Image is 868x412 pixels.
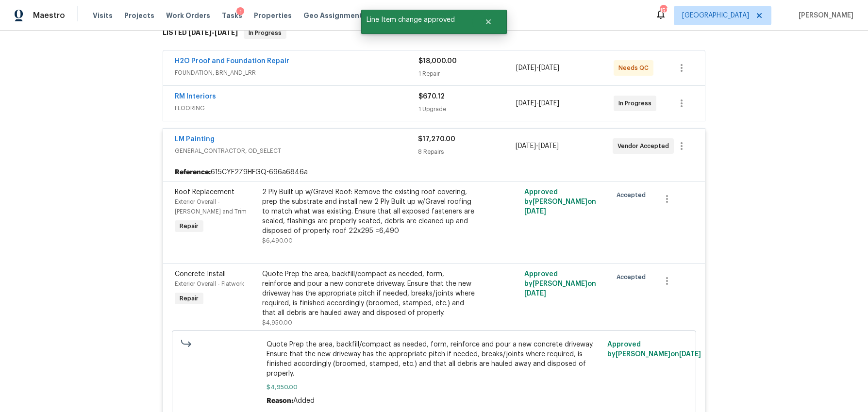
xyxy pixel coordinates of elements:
span: [GEOGRAPHIC_DATA] [682,11,749,20]
span: Repair [176,294,202,303]
span: Roof Replacement [175,189,234,196]
span: [DATE] [215,29,238,36]
span: Approved by [PERSON_NAME] on [607,341,701,358]
span: Accepted [617,190,650,200]
span: $18,000.00 [418,58,457,65]
span: - [516,141,559,151]
span: [DATE] [524,208,546,215]
div: 615CYF2Z9HFGQ-696a6846a [163,164,705,181]
span: In Progress [618,99,655,108]
div: 1 Upgrade [418,104,516,114]
div: 2 Ply Built up w/Gravel Roof: Remove the existing roof covering, prep the substrate and install n... [262,187,475,236]
div: Quote Prep the area, backfill/compact as needed, form, reinforce and pour a new concrete driveway... [262,269,475,318]
span: Exterior Overall - [PERSON_NAME] and Trim [175,199,247,214]
span: $670.12 [418,93,445,100]
h6: LISTED [163,27,238,39]
span: FLOORING [175,103,418,113]
span: Geo Assignments [303,11,367,20]
span: [DATE] [538,143,559,149]
span: [DATE] [516,65,536,71]
span: Visits [93,11,113,20]
div: 8 Repairs [418,147,515,157]
a: LM Painting [175,136,215,143]
span: Reason: [267,397,293,404]
span: [DATE] [539,100,559,107]
span: - [188,29,238,36]
span: $4,950.00 [267,382,602,392]
b: Reference: [175,167,211,177]
span: Needs QC [618,63,652,73]
span: [DATE] [679,351,701,358]
span: FOUNDATION, BRN_AND_LRR [175,68,418,78]
div: 1 [236,7,244,17]
span: Tasks [222,12,242,19]
span: [DATE] [516,100,536,107]
span: Maestro [33,11,65,20]
button: Close [472,12,504,32]
span: Properties [254,11,292,20]
div: 151 [660,6,667,16]
span: $17,270.00 [418,136,455,143]
span: Approved by [PERSON_NAME] on [524,189,596,215]
span: - [516,99,559,108]
a: RM Interiors [175,93,216,100]
span: Vendor Accepted [618,141,673,151]
span: [DATE] [539,65,559,71]
span: [DATE] [188,29,212,36]
span: In Progress [245,28,285,38]
span: [DATE] [524,290,546,297]
span: Work Orders [166,11,210,20]
span: Approved by [PERSON_NAME] on [524,271,596,297]
span: $6,490.00 [262,238,293,244]
span: Line Item change approved [361,10,472,30]
span: Projects [124,11,154,20]
span: Concrete Install [175,271,226,278]
span: [DATE] [516,143,536,149]
span: - [516,63,559,73]
span: Accepted [617,272,650,282]
span: Repair [176,221,202,231]
span: $4,950.00 [262,320,292,326]
a: H2O Proof and Foundation Repair [175,58,289,65]
div: 1 Repair [418,69,516,79]
span: GENERAL_CONTRACTOR, OD_SELECT [175,146,418,156]
span: Exterior Overall - Flatwork [175,281,244,287]
span: Quote Prep the area, backfill/compact as needed, form, reinforce and pour a new concrete driveway... [267,340,602,379]
span: [PERSON_NAME] [795,11,853,20]
span: Added [293,397,315,404]
div: LISTED [DATE]-[DATE]In Progress [160,17,708,49]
